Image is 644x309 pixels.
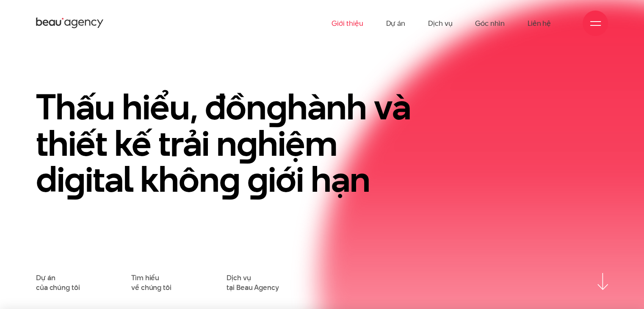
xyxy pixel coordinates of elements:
[227,273,279,292] a: Dịch vụtại Beau Agency
[64,154,85,204] en: g
[131,273,171,292] a: Tìm hiểuvề chúng tôi
[266,82,287,132] en: g
[36,89,413,198] h1: Thấu hiểu, đồn hành và thiết kế trải n hiệm di ital khôn iới hạn
[237,119,257,168] en: g
[36,273,80,292] a: Dự áncủa chúng tôi
[219,154,240,204] en: g
[247,154,268,204] en: g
